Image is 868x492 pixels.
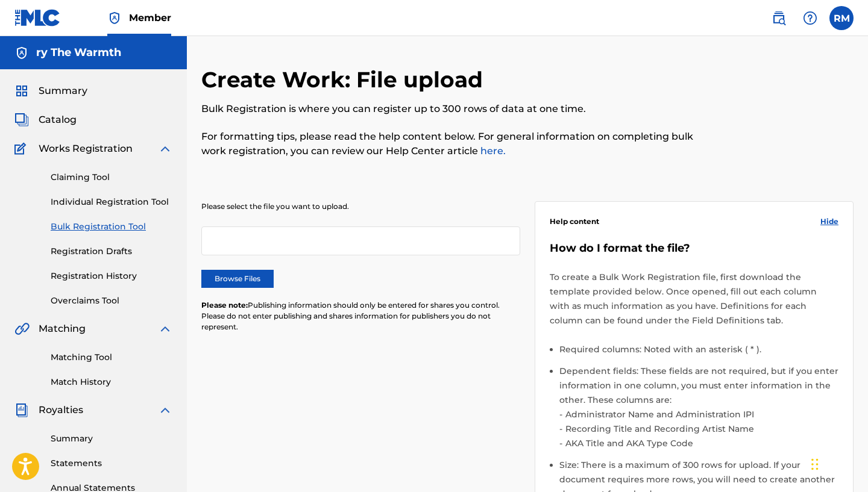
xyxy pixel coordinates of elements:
[39,403,83,417] span: Royalties
[798,6,822,30] div: Help
[14,403,29,417] img: Royalties
[158,322,172,336] img: expand
[834,314,868,413] iframe: Resource Center
[51,457,172,470] a: Statements
[201,270,274,288] label: Browse Files
[51,432,172,445] a: Summary
[39,84,87,98] span: Summary
[550,241,838,255] h5: How do I format the file?
[51,351,172,364] a: Matching Tool
[562,436,838,450] li: AKA Title and AKA Type Code
[201,300,520,332] p: Publishing information should only be entered for shares you control. Please do not enter publish...
[39,142,133,156] span: Works Registration
[51,270,172,282] a: Registration History
[201,66,489,93] h2: Create Work: File upload
[158,142,172,156] img: expand
[478,145,506,157] a: here.
[201,201,520,212] p: Please select the file you want to upload.
[51,196,172,208] a: Individual Registration Tool
[39,113,77,127] span: Catalog
[107,11,122,25] img: Top Rightsholder
[550,216,599,227] span: Help content
[129,11,171,25] span: Member
[820,216,838,227] span: Hide
[39,322,86,336] span: Matching
[14,113,29,127] img: Catalog
[51,294,172,307] a: Overclaims Tool
[559,364,838,458] li: Dependent fields: These fields are not required, but if you enter information in one column, you ...
[14,142,30,156] img: Works Registration
[14,322,30,336] img: Matching
[767,6,791,30] a: Public Search
[14,113,77,127] a: CatalogCatalog
[201,129,703,158] p: For formatting tips, please read the help content below. For general information on completing bu...
[550,270,838,328] p: To create a Bulk Work Registration file, first download the template provided below. Once opened,...
[158,403,172,417] img: expand
[14,46,29,60] img: Accounts
[201,102,703,116] p: Bulk Registration is where you can register up to 300 rows of data at one time.
[808,434,868,492] iframe: Chat Widget
[772,11,786,25] img: search
[51,245,172,258] a: Registration Drafts
[51,220,172,233] a: Bulk Registration Tool
[14,9,61,26] img: MLC Logo
[36,46,121,60] h5: ry The Warmth
[811,446,819,482] div: Drag
[14,84,87,98] a: SummarySummary
[803,11,817,25] img: help
[51,171,172,184] a: Claiming Tool
[562,422,838,436] li: Recording Title and Recording Artist Name
[201,300,248,310] span: Please note:
[559,342,838,364] li: Required columns: Noted with an asterisk ( * ).
[829,6,854,30] div: User Menu
[14,84,29,98] img: Summary
[51,376,172,388] a: Match History
[562,407,838,422] li: Administrator Name and Administration IPI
